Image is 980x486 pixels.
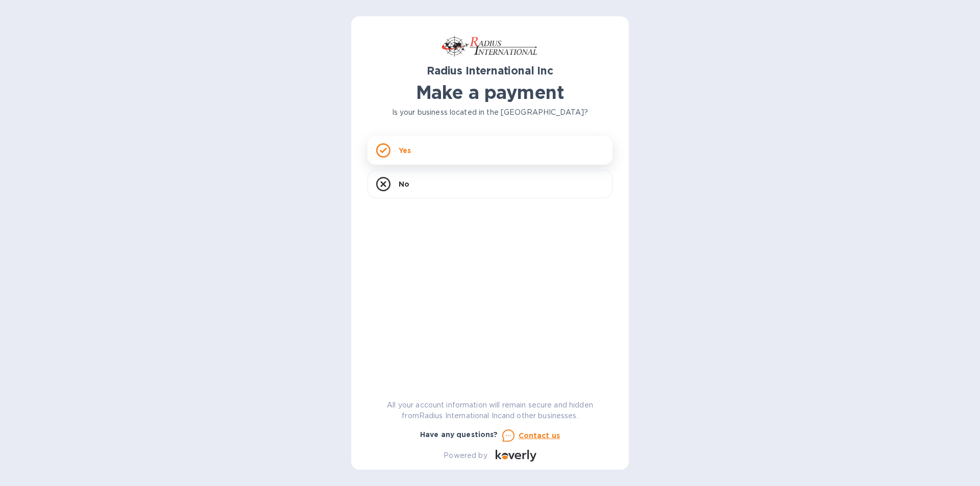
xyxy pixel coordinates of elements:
u: Contact us [519,431,560,440]
b: Have any questions? [420,430,498,439]
p: No [399,179,409,189]
p: Powered by [444,450,487,461]
h1: Make a payment [367,82,612,103]
b: Radius International Inc [427,64,553,77]
p: Is your business located in the [GEOGRAPHIC_DATA]? [367,107,612,118]
p: Yes [399,145,411,156]
p: All your account information will remain secure and hidden from Radius International Inc and othe... [367,400,612,421]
